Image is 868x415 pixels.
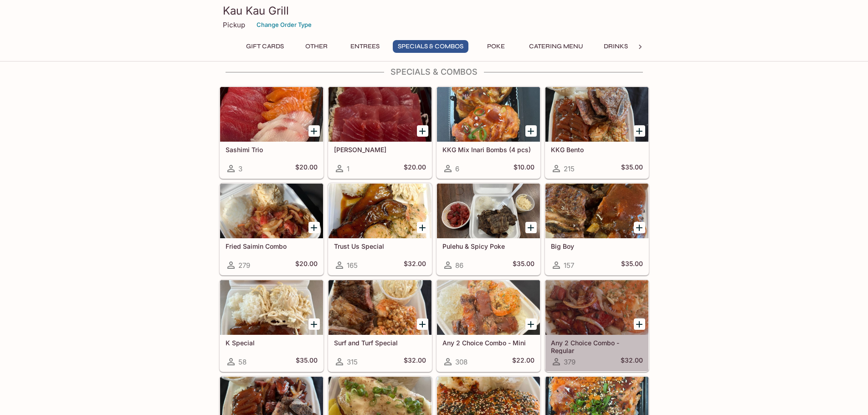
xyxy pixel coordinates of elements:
[621,356,643,367] h5: $32.00
[545,183,649,275] a: Big Boy157$35.00
[219,67,649,77] h4: Specials & Combos
[596,40,637,53] button: Drinks
[442,242,534,250] h5: Pulehu & Spicy Poke
[296,356,318,367] h5: $35.00
[564,261,574,270] span: 157
[437,280,540,335] div: Any 2 Choice Combo - Mini
[252,18,316,32] button: Change Order Type
[524,40,588,53] button: Catering Menu
[308,125,320,137] button: Add Sashimi Trio
[525,125,537,137] button: Add KKG Mix Inari Bombs (4 pcs)
[551,339,643,354] h5: Any 2 Choice Combo - Regular
[347,358,358,366] span: 315
[455,164,459,173] span: 6
[308,222,320,233] button: Add Fried Saimin Combo
[238,358,247,366] span: 58
[634,318,645,330] button: Add Any 2 Choice Combo - Regular
[476,40,517,53] button: Poke
[442,146,534,154] h5: KKG Mix Inari Bombs (4 pcs)
[220,87,323,142] div: Sashimi Trio
[308,318,320,330] button: Add K Special
[347,164,349,173] span: 1
[564,358,575,366] span: 379
[296,40,337,53] button: Other
[393,40,468,53] button: Specials & Combos
[220,87,324,179] a: Sashimi Trio3$20.00
[512,356,534,367] h5: $22.00
[220,280,323,335] div: K Special
[329,280,431,335] div: Surf and Turf Special
[417,125,428,137] button: Add Ahi Sashimi
[223,20,245,29] p: Pickup
[334,146,426,154] h5: [PERSON_NAME]
[437,184,540,238] div: Pulehu & Spicy Poke
[226,339,318,347] h5: K Special
[634,222,645,233] button: Add Big Boy
[404,356,426,367] h5: $32.00
[404,260,426,271] h5: $32.00
[226,242,318,250] h5: Fried Saimin Combo
[241,40,289,53] button: Gift Cards
[223,4,646,18] h3: Kau Kau Grill
[551,242,643,250] h5: Big Boy
[226,146,318,154] h5: Sashimi Trio
[513,260,534,271] h5: $35.00
[514,163,534,174] h5: $10.00
[329,87,431,142] div: Ahi Sashimi
[437,87,540,142] div: KKG Mix Inari Bombs (4 pcs)
[328,87,432,179] a: [PERSON_NAME]1$20.00
[525,222,537,233] button: Add Pulehu & Spicy Poke
[545,87,649,179] a: KKG Bento215$35.00
[220,183,324,275] a: Fried Saimin Combo279$20.00
[404,163,426,174] h5: $20.00
[455,358,467,366] span: 308
[334,242,426,250] h5: Trust Us Special
[328,280,432,372] a: Surf and Turf Special315$32.00
[437,183,540,275] a: Pulehu & Spicy Poke86$35.00
[442,339,534,347] h5: Any 2 Choice Combo - Mini
[437,87,540,179] a: KKG Mix Inari Bombs (4 pcs)6$10.00
[417,222,428,233] button: Add Trust Us Special
[329,184,431,238] div: Trust Us Special
[545,184,648,238] div: Big Boy
[551,146,643,154] h5: KKG Bento
[634,125,645,137] button: Add KKG Bento
[621,260,643,271] h5: $35.00
[564,164,575,173] span: 215
[621,163,643,174] h5: $35.00
[344,40,385,53] button: Entrees
[295,260,318,271] h5: $20.00
[455,261,463,270] span: 86
[347,261,358,270] span: 165
[220,280,324,372] a: K Special58$35.00
[525,318,537,330] button: Add Any 2 Choice Combo - Mini
[437,280,540,372] a: Any 2 Choice Combo - Mini308$22.00
[238,261,250,270] span: 279
[417,318,428,330] button: Add Surf and Turf Special
[545,280,648,335] div: Any 2 Choice Combo - Regular
[545,87,648,142] div: KKG Bento
[220,184,323,238] div: Fried Saimin Combo
[545,280,649,372] a: Any 2 Choice Combo - Regular379$32.00
[238,164,242,173] span: 3
[295,163,318,174] h5: $20.00
[328,183,432,275] a: Trust Us Special165$32.00
[334,339,426,347] h5: Surf and Turf Special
